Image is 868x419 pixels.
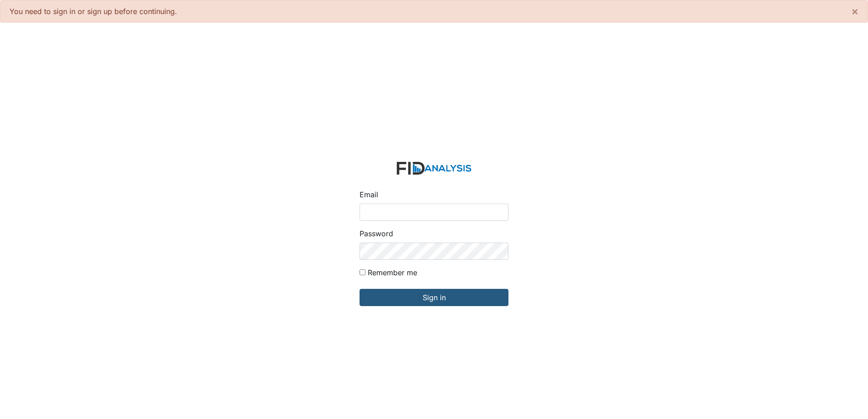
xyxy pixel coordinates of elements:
img: logo-2fc8c6e3336f68795322cb6e9a2b9007179b544421de10c17bdaae8622450297.svg [397,162,471,175]
label: Password [360,228,393,239]
button: × [842,0,868,22]
label: Remember me [368,267,417,278]
input: Sign in [360,289,508,306]
label: Email [360,189,378,200]
span: × [851,5,858,18]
